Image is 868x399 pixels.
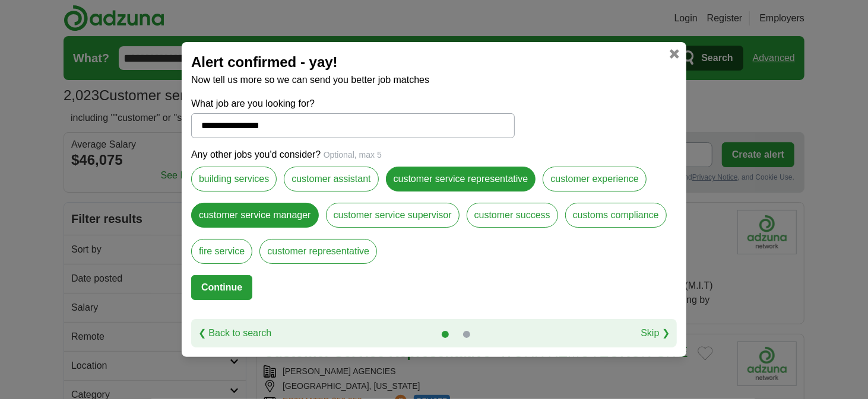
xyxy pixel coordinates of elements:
p: Now tell us more so we can send you better job matches [191,73,677,87]
label: customer representative [259,239,377,264]
span: Optional, max 5 [324,150,382,159]
a: Skip ❯ [641,326,670,340]
label: customer service manager [191,203,319,228]
label: What job are you looking for? [191,97,515,111]
label: customs compliance [565,203,667,228]
h2: Alert confirmed - yay! [191,52,677,73]
button: Continue [191,275,252,300]
label: customer assistant [284,167,378,191]
label: building services [191,167,277,191]
label: fire service [191,239,252,264]
label: customer service supervisor [326,203,460,228]
p: Any other jobs you'd consider? [191,148,677,162]
label: customer success [467,203,558,228]
a: ❮ Back to search [198,326,271,340]
label: customer experience [543,167,647,191]
label: customer service representative [386,167,536,191]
